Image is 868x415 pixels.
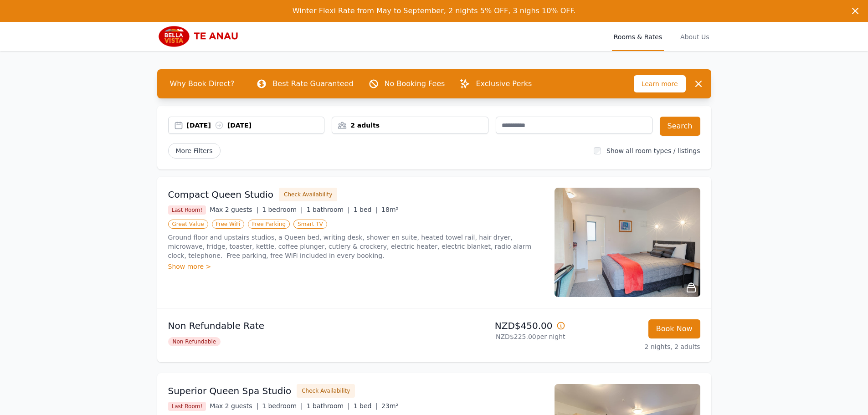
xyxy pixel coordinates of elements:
span: Winter Flexi Rate from May to September, 2 nights 5% OFF, 3 nighs 10% OFF. [293,6,575,15]
p: Ground floor and upstairs studios, a Queen bed, writing desk, shower en suite, heated towel rail,... [168,233,544,260]
button: Check Availability [297,384,355,398]
span: Non Refundable [168,337,221,346]
span: Last Room! [168,205,206,215]
span: 1 bedroom | [262,206,303,213]
span: 1 bathroom | [307,206,350,213]
span: 23m² [381,402,398,410]
button: Search [660,117,700,136]
span: Why Book Direct? [163,75,242,93]
p: Non Refundable Rate [168,319,431,332]
p: 2 nights, 2 adults [573,342,700,351]
span: 1 bedroom | [262,402,303,410]
p: Best Rate Guaranteed [272,78,353,89]
span: Free WiFi [212,220,245,229]
button: Book Now [648,319,700,338]
p: NZD$225.00 per night [438,332,565,341]
span: Learn more [634,75,686,92]
h3: Compact Queen Studio [168,188,274,201]
span: 1 bed | [354,206,378,213]
img: Bella Vista Te Anau [157,26,245,47]
div: 2 adults [332,121,488,130]
span: 18m² [381,206,398,213]
p: NZD$450.00 [438,319,565,332]
div: Show more > [168,262,544,271]
h3: Superior Queen Spa Studio [168,384,292,397]
p: Exclusive Perks [476,78,532,89]
p: No Booking Fees [385,78,445,89]
div: [DATE] [DATE] [187,121,324,130]
span: 1 bed | [354,402,378,410]
span: Great Value [168,220,208,229]
span: Max 2 guests | [210,206,258,213]
span: Last Room! [168,402,206,411]
span: Smart TV [293,220,327,229]
span: Max 2 guests | [210,402,258,410]
span: 1 bathroom | [307,402,350,410]
span: More Filters [168,143,221,159]
a: Rooms & Rates [612,22,664,51]
button: Check Availability [279,188,337,201]
a: About Us [678,22,711,51]
span: Free Parking [248,220,290,229]
label: Show all room types / listings [606,147,700,154]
